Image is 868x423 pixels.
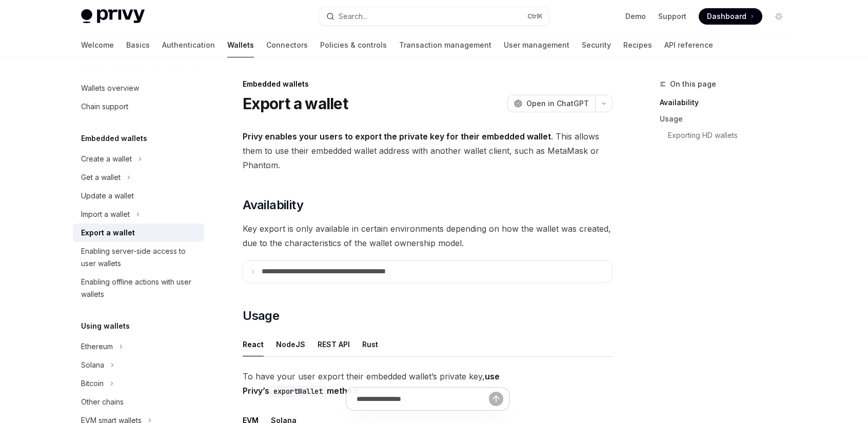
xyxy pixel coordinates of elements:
button: Open search [319,7,549,26]
a: Dashboard [699,8,762,25]
a: Enabling server-side access to user wallets [73,242,204,273]
div: Solana [81,359,104,371]
a: Recipes [623,33,652,57]
div: Rust [362,332,378,356]
span: Dashboard [707,11,746,22]
a: Support [658,11,686,22]
span: Ctrl K [527,12,543,21]
a: Demo [625,11,646,22]
span: On this page [670,78,716,90]
div: Chain support [81,100,128,113]
a: API reference [664,33,713,57]
a: Wallets overview [73,79,204,97]
a: Chain support [73,97,204,116]
button: Toggle Get a wallet section [73,168,204,187]
a: Wallets [227,33,254,57]
a: Availability [660,94,795,111]
a: Usage [660,111,795,127]
span: Usage [243,308,279,324]
img: light logo [81,9,145,24]
div: Embedded wallets [243,79,613,89]
a: Enabling offline actions with user wallets [73,273,204,304]
div: Export a wallet [81,227,135,239]
a: Connectors [266,33,308,57]
button: Toggle Create a wallet section [73,150,204,168]
button: Toggle Import a wallet section [73,205,204,224]
a: Authentication [162,33,215,57]
div: REST API [318,332,350,356]
button: Toggle Solana section [73,356,204,374]
a: Basics [126,33,150,57]
button: Send message [489,392,503,406]
button: Toggle Bitcoin section [73,374,204,393]
div: Wallets overview [81,82,139,94]
h5: Embedded wallets [81,132,147,145]
a: Security [582,33,611,57]
button: Toggle Ethereum section [73,337,204,356]
a: Policies & controls [320,33,387,57]
div: Bitcoin [81,377,104,390]
a: Update a wallet [73,187,204,205]
a: User management [504,33,569,57]
div: React [243,332,264,356]
span: To have your user export their embedded wallet’s private key, [243,369,613,398]
span: Open in ChatGPT [526,98,589,109]
div: Ethereum [81,340,113,353]
span: Key export is only available in certain environments depending on how the wallet was created, due... [243,221,613,250]
h1: Export a wallet [243,94,348,113]
div: Create a wallet [81,153,132,165]
div: Search... [339,10,367,23]
h5: Using wallets [81,320,130,332]
div: Update a wallet [81,190,134,202]
strong: Privy enables your users to export the private key for their embedded wallet [243,131,551,142]
span: . This allows them to use their embedded wallet address with another wallet client, such as MetaM... [243,129,613,172]
a: Transaction management [399,33,491,57]
div: Import a wallet [81,208,130,220]
div: Enabling offline actions with user wallets [81,276,198,300]
a: Exporting HD wallets [660,127,795,144]
div: Enabling server-side access to user wallets [81,245,198,270]
button: Toggle dark mode [771,8,787,25]
div: NodeJS [276,332,305,356]
a: Welcome [81,33,114,57]
a: Other chains [73,393,204,411]
input: Ask a question... [357,388,489,410]
div: Get a wallet [81,171,121,184]
span: Availability [243,197,303,213]
div: Other chains [81,396,124,408]
a: Export a wallet [73,224,204,242]
button: Open in ChatGPT [507,95,595,112]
